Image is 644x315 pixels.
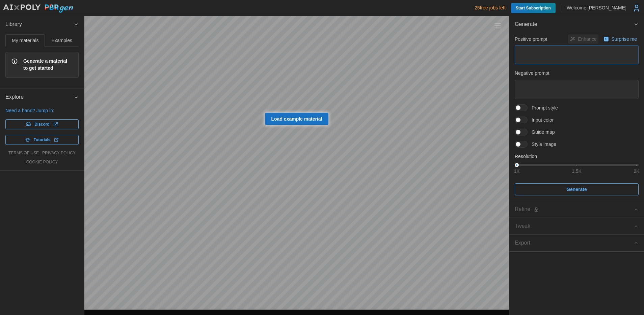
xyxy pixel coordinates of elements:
[578,36,598,42] p: Enhance
[602,34,639,44] button: Surprise me
[493,21,502,31] button: Toggle viewport controls
[509,218,644,234] button: Tweak
[271,113,322,125] span: Load example material
[509,16,644,33] button: Generate
[42,150,76,156] a: privacy policy
[568,34,598,44] button: Enhance
[515,218,634,234] span: Tweak
[515,153,639,160] p: Resolution
[528,104,558,111] span: Prompt style
[5,119,79,129] a: Discord
[515,16,634,33] span: Generate
[515,205,634,214] div: Refine
[5,16,74,33] span: Library
[516,3,551,13] span: Start Subscription
[567,4,626,11] p: Welcome, [PERSON_NAME]
[509,235,644,251] button: Export
[26,159,58,165] a: cookie policy
[23,58,73,72] span: Generate a material to get started
[509,33,644,201] div: Generate
[8,150,39,156] a: terms of use
[5,89,74,105] span: Explore
[5,107,79,114] p: Need a hand? Jump in:
[34,120,50,129] span: Discord
[265,113,329,125] a: Load example material
[528,117,554,123] span: Input color
[515,235,634,251] span: Export
[475,4,506,11] p: 25 free jobs left
[515,36,547,42] p: Positive prompt
[515,70,639,76] p: Negative prompt
[511,3,556,13] a: Start Subscription
[34,135,51,145] span: Tutorials
[3,4,74,13] img: AIxPoly PBRgen
[612,36,638,42] p: Surprise me
[528,129,555,135] span: Guide map
[509,201,644,218] button: Refine
[52,38,72,43] span: Examples
[12,38,38,43] span: My materials
[566,184,587,195] span: Generate
[515,183,639,195] button: Generate
[5,135,79,145] a: Tutorials
[528,141,556,148] span: Style image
